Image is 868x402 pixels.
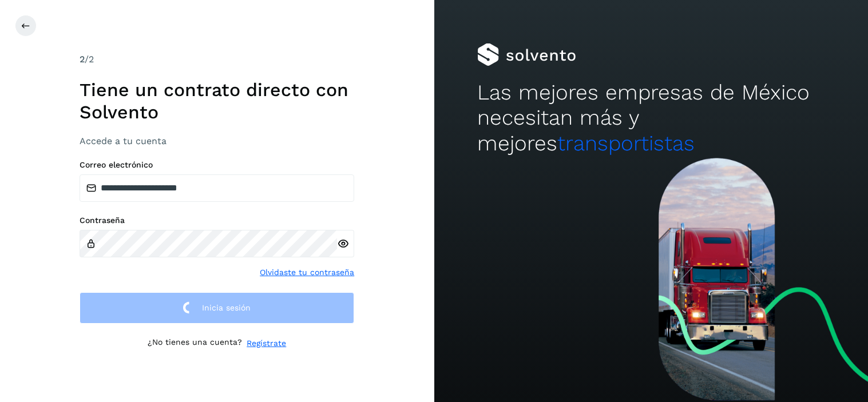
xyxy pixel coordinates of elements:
[477,80,825,156] h2: Las mejores empresas de México necesitan más y mejores
[80,79,354,123] h1: Tiene un contrato directo con Solvento
[260,266,354,278] a: Olvidaste tu contraseña
[80,292,354,324] button: Inicia sesión
[80,53,354,66] div: /2
[80,160,354,170] label: Correo electrónico
[247,337,286,349] a: Regístrate
[202,304,251,312] span: Inicia sesión
[80,54,85,65] span: 2
[557,131,695,156] span: transportistas
[80,216,354,225] label: Contraseña
[148,337,242,349] p: ¿No tienes una cuenta?
[80,136,354,146] h3: Accede a tu cuenta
